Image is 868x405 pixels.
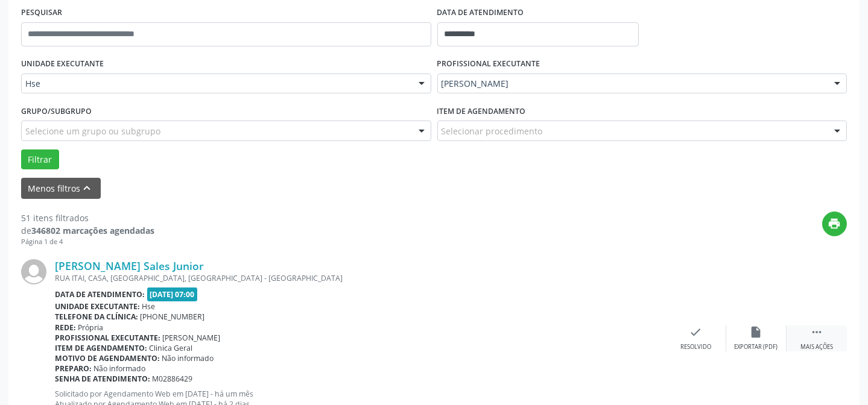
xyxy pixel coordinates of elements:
[810,325,823,339] i: 
[55,363,92,374] b: Preparo:
[21,102,92,121] label: Grupo/Subgrupo
[162,353,214,363] span: Não informado
[153,374,193,384] span: M02886429
[55,322,76,333] b: Rede:
[81,181,94,195] i: keyboard_arrow_up
[147,287,198,301] span: [DATE] 07:00
[680,343,711,351] div: Resolvido
[141,312,205,322] span: [PHONE_NUMBER]
[163,333,221,343] span: [PERSON_NAME]
[822,212,847,236] button: print
[55,374,150,384] b: Senha de atendimento:
[78,322,104,333] span: Própria
[21,259,46,284] img: img
[21,55,104,74] label: UNIDADE EXECUTANTE
[31,225,154,236] strong: 346802 marcações agendadas
[55,289,145,300] b: Data de atendimento:
[21,212,154,224] div: 51 itens filtrados
[21,224,154,237] div: de
[21,4,62,22] label: PESQUISAR
[437,55,540,74] label: PROFISSIONAL EXECUTANTE
[55,259,204,272] a: [PERSON_NAME] Sales Junior
[800,343,833,351] div: Mais ações
[55,343,147,353] b: Item de agendamento:
[828,217,841,230] i: print
[55,353,160,363] b: Motivo de agendamento:
[55,312,138,322] b: Telefone da clínica:
[142,301,156,312] span: Hse
[437,102,526,121] label: Item de agendamento
[750,325,763,339] i: insert_drive_file
[25,125,160,137] span: Selecione um grupo ou subgrupo
[689,325,703,339] i: check
[21,178,101,199] button: Menos filtroskeyboard_arrow_up
[55,273,666,283] div: RUA ITAI, CASA, [GEOGRAPHIC_DATA], [GEOGRAPHIC_DATA] - [GEOGRAPHIC_DATA]
[55,333,160,343] b: Profissional executante:
[150,343,193,353] span: Clinica Geral
[21,149,59,170] button: Filtrar
[94,363,146,374] span: Não informado
[442,78,823,90] span: [PERSON_NAME]
[735,343,778,351] div: Exportar (PDF)
[21,237,154,247] div: Página 1 de 4
[437,4,524,22] label: DATA DE ATENDIMENTO
[25,78,407,90] span: Hse
[442,125,543,137] span: Selecionar procedimento
[55,301,140,312] b: Unidade executante:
